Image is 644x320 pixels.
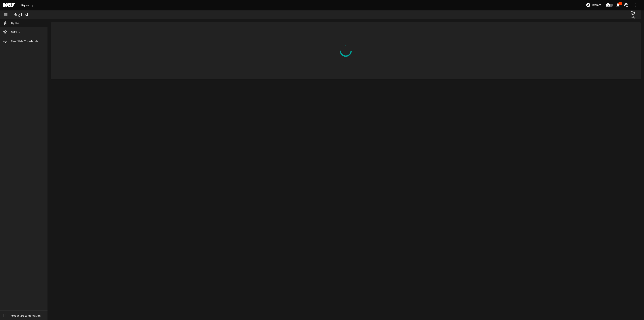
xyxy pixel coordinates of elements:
span: Rig List [10,21,19,25]
span: Fleet Wide Thresholds [10,39,38,43]
span: Help [630,15,636,19]
mat-icon: menu [3,12,8,17]
mat-icon: support_agent [624,3,629,7]
mat-icon: explore [586,3,591,7]
button: Explore [584,2,603,8]
button: more_vert [631,0,641,10]
span: Explore [592,3,601,7]
mat-icon: notifications [615,3,620,7]
mat-icon: help_outline [630,10,635,15]
div: Rig List [13,13,28,17]
span: Product Documentation [10,314,41,318]
a: Rigsentry [21,3,33,7]
span: BOP List [10,30,21,34]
